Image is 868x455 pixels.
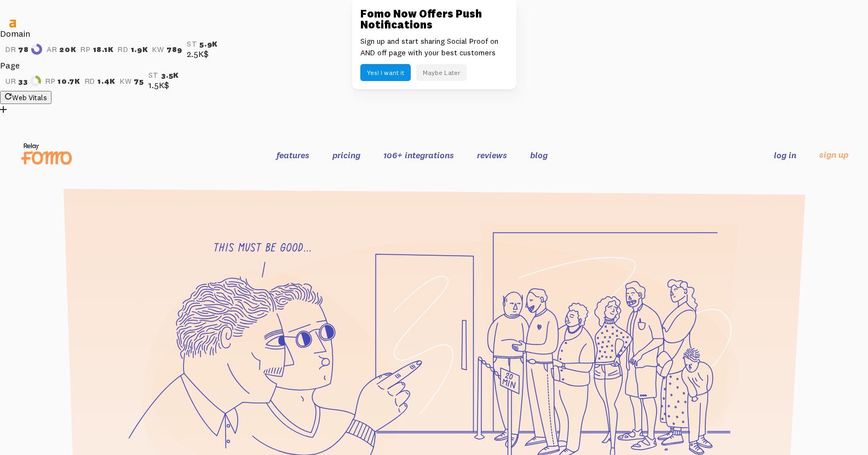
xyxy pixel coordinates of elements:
[477,149,507,160] a: reviews
[161,71,179,79] span: 3.5K
[166,45,182,54] span: 789
[45,77,81,85] a: rp10.7K
[81,45,113,54] a: rp18.1K
[18,45,28,54] span: 78
[5,77,16,85] span: ur
[93,45,114,54] span: 18.1K
[152,45,182,54] a: kw789
[45,77,55,85] span: rp
[819,149,848,160] a: sign up
[18,77,27,85] span: 33
[187,48,218,60] div: 2.5K$
[152,45,164,54] span: kw
[5,76,41,87] a: ur33
[774,149,796,160] a: log in
[118,45,148,54] a: rd1.9K
[148,71,159,79] span: st
[5,45,16,54] span: dr
[118,45,128,54] span: rd
[277,149,309,160] a: features
[97,77,116,85] span: 1.4K
[85,77,95,85] span: rd
[416,64,467,81] button: Maybe Later
[120,77,144,85] a: kw75
[134,77,143,85] span: 75
[530,149,548,160] a: blog
[360,36,508,59] p: Sign up and start sharing Social Proof on AND off page with your best customers
[187,39,197,48] span: st
[187,39,218,48] a: st5.9K
[85,77,116,85] a: rd1.4K
[199,39,218,48] span: 5.9K
[12,93,47,102] span: Web Vitals
[332,149,360,160] a: pricing
[58,77,81,85] span: 10.7K
[5,44,42,55] a: dr78
[360,8,508,30] h3: Fomo Now Offers Push Notifications
[47,45,77,54] a: ar20K
[47,45,57,54] span: ar
[148,71,179,79] a: st3.5K
[360,64,411,81] button: Yes! I want it
[81,45,90,54] span: rp
[120,77,131,85] span: kw
[59,45,76,54] span: 20K
[383,149,454,160] a: 106+ integrations
[148,79,179,91] div: 1.5K$
[131,45,148,54] span: 1.9K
